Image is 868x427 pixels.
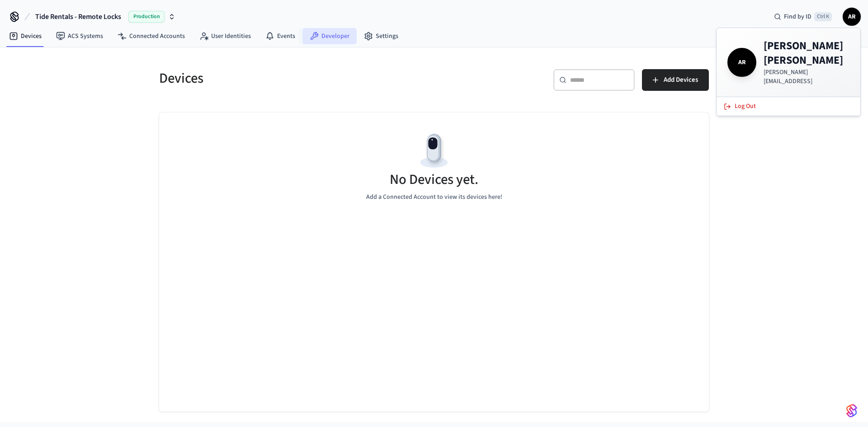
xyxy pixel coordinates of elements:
[664,74,698,86] span: Add Devices
[159,69,429,88] h5: Devices
[784,12,811,21] span: Find by ID
[764,68,849,86] p: [PERSON_NAME][EMAIL_ADDRESS]
[258,28,302,44] a: Events
[390,170,478,189] h5: No Devices yet.
[414,131,454,171] img: Devices Empty State
[814,12,832,21] span: Ctrl K
[49,28,110,44] a: ACS Systems
[110,28,192,44] a: Connected Accounts
[846,404,857,418] img: SeamLogoGradient.69752ec5.svg
[843,8,861,26] button: AR
[764,39,849,68] h4: [PERSON_NAME] [PERSON_NAME]
[366,192,502,202] p: Add a Connected Account to view its devices here!
[128,11,165,23] span: Production
[302,28,357,44] a: Developer
[729,50,755,75] span: AR
[642,69,709,91] button: Add Devices
[2,28,49,44] a: Devices
[35,11,121,22] span: Tide Rentals - Remote Locks
[844,9,860,25] span: AR
[357,28,406,44] a: Settings
[718,99,859,114] button: Log Out
[767,9,839,25] div: Find by IDCtrl K
[192,28,258,44] a: User Identities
